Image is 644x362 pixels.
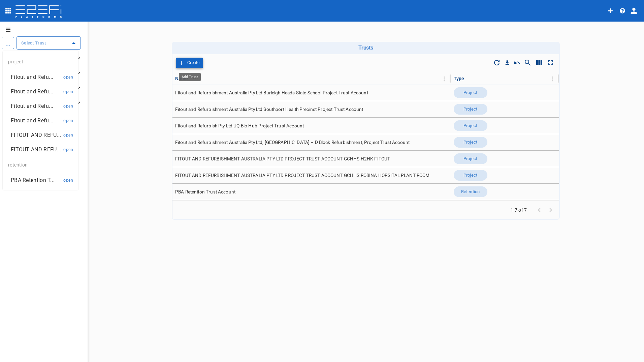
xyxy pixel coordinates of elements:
[454,74,464,83] div: Type
[459,139,481,146] span: Project
[20,39,68,47] input: Select Trust
[176,58,203,68] button: Create
[175,74,188,83] div: Name
[179,73,201,81] div: Add Trust
[459,90,481,96] span: Project
[11,176,55,184] p: PBA Retention T...
[187,59,200,67] p: Create
[63,178,73,183] span: open
[459,156,481,162] span: Project
[175,123,304,129] span: Fitout and Refurbish Pty Ltd UQ Bio Hub Project Trust Account
[503,58,512,67] button: Download CSV
[175,156,390,162] span: FITOUT AND REFURBISHMENT AUSTRALIA PTY LTD PROJECT TRUST ACCOUNT GCHHS H2HK FITOUT
[547,73,558,84] button: Column Actions
[175,172,430,179] span: FITOUT AND REFURBISHMENT AUSTRALIA PTY LTD PROJECT TRUST ACCOUNT GCHHS ROBINA HOPSITAL PLANT ROOM
[63,147,73,152] span: open
[176,58,203,68] span: Add Trust
[11,131,61,139] p: FITOUT AND REFU...
[11,88,53,95] p: Fitout and Refu...
[459,106,481,113] span: Project
[69,38,78,48] button: Close
[459,172,481,179] span: Project
[508,207,529,213] span: 1-7 of 7
[522,57,534,68] button: Show/Hide search
[175,106,363,113] span: Fitout and Refurbishment Australia Pty Ltd Southport Health Precinct Project Trust Account
[63,133,73,138] span: open
[11,146,61,153] p: FITOUT AND REFU...
[491,57,503,68] span: Refresh Data
[457,189,484,195] span: Retention
[63,89,73,94] span: open
[174,44,557,51] h6: Trusts
[11,117,53,124] p: Fitout and Refu...
[3,157,78,173] div: retention
[63,75,73,80] span: open
[11,73,53,81] p: Fitout and Refu...
[63,104,73,109] span: open
[545,57,556,68] button: Toggle full screen
[545,207,556,213] span: Go to next page
[534,57,545,68] button: Show/Hide columns
[175,90,368,96] span: Fitout and Refurbishment Australia Pty Ltd Burleigh Heads State School Project Trust Account
[11,102,53,110] p: Fitout and Refu...
[512,58,522,68] button: Reset Sorting
[459,123,481,129] span: Project
[63,118,73,123] span: open
[534,207,545,213] span: Go to previous page
[175,189,235,195] span: PBA Retention Trust Account
[175,139,410,146] span: Fitout and Refurbishment Australia Pty Ltd, [GEOGRAPHIC_DATA] – D Block Refurbishment, Project Tr...
[3,54,78,70] div: project
[2,37,14,49] div: ...
[439,73,450,84] button: Column Actions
